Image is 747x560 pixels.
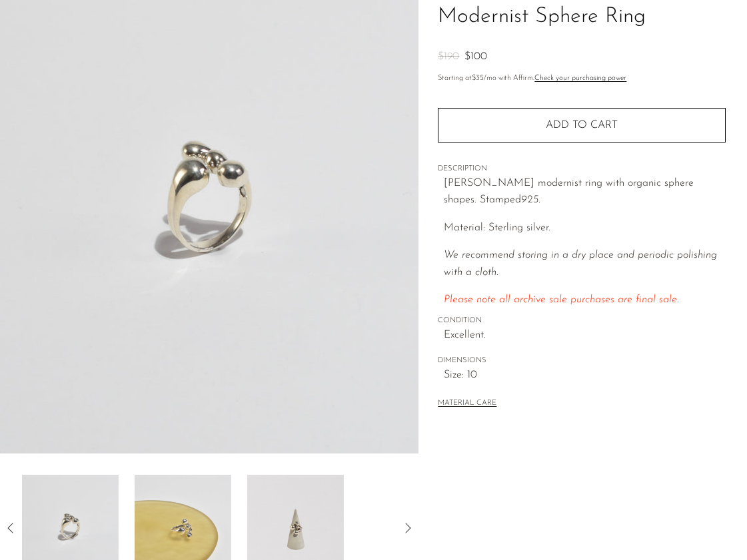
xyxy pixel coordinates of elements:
[438,73,726,85] p: Starting at /mo with Affirm.
[444,327,726,344] span: Excellent.
[546,120,618,131] span: Add to cart
[444,175,726,209] p: [PERSON_NAME] modernist ring with organic sphere shapes. Stamped
[521,194,540,205] em: 925.
[444,220,726,237] p: Material: Sterling silver.
[438,315,726,327] span: CONDITION
[444,294,679,305] span: Please note all archive sale purchases are final sale.
[438,399,496,409] button: MATERIAL CARE
[444,250,717,278] i: We recommend storing in a dry place and periodic polishing with a cloth.
[438,108,726,142] button: Add to cart
[444,367,726,384] span: Size: 10
[464,51,487,62] span: $100
[438,355,726,367] span: DIMENSIONS
[534,75,626,82] a: Check your purchasing power - Learn more about Affirm Financing (opens in modal)
[438,51,459,62] span: $190
[472,75,484,82] span: $35
[438,163,726,175] span: DESCRIPTION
